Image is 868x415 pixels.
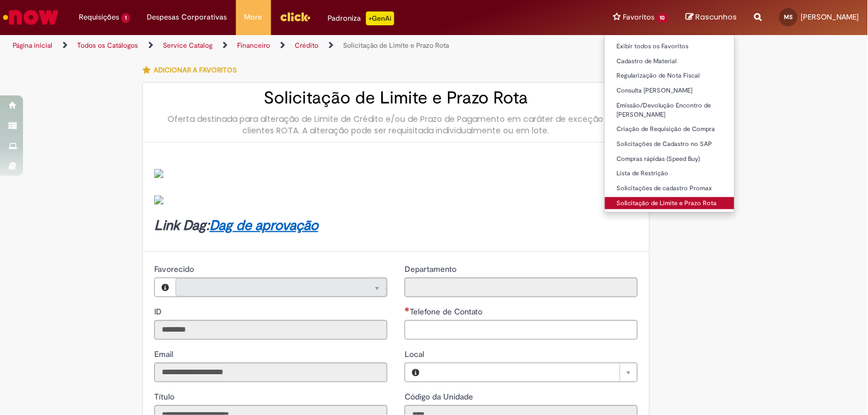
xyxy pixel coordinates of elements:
span: Somente leitura - Título [154,391,177,402]
a: Rascunhos [686,12,737,23]
input: ID [154,320,387,340]
span: Somente leitura - Departamento [405,264,459,274]
a: Regularização de Nota Fiscal [605,70,734,82]
a: Limpar campo Favorecido [176,278,387,297]
span: Telefone de Contato [410,306,485,317]
span: Somente leitura - Código da Unidade [405,391,475,402]
img: click_logo_yellow_360x200.png [280,8,311,25]
a: Solicitações de cadastro Promax [605,182,734,195]
span: Rascunhos [696,11,737,22]
a: Limpar campo Local [426,363,637,382]
input: Telefone de Contato [405,320,638,340]
label: Somente leitura - Email [154,348,176,360]
button: Adicionar a Favoritos [142,58,243,82]
a: Criação de Requisição de Compra [605,123,734,136]
button: Local, Visualizar este registro [405,363,426,382]
p: +GenAi [366,11,394,25]
span: Necessários [405,307,410,312]
span: Adicionar a Favoritos [154,66,237,75]
span: Somente leitura - ID [154,306,164,317]
img: sys_attachment.do [154,169,163,178]
span: 10 [657,13,669,23]
img: ServiceNow [1,6,60,29]
img: sys_attachment.do [154,195,163,205]
a: Lista de Restrição [605,167,734,180]
span: Favoritos [623,11,654,23]
a: Compras rápidas (Speed Buy) [605,153,734,166]
span: Somente leitura - Favorecido [154,264,196,274]
a: Dag de aprovação [210,217,318,235]
label: Somente leitura - ID [154,306,164,317]
ul: Favoritos [604,34,735,213]
ul: Trilhas de página [9,35,570,56]
span: MS [785,13,793,21]
a: Todos os Catálogos [77,41,138,50]
span: Somente leitura - Email [154,349,176,359]
a: Página inicial [13,41,52,50]
a: Exibir todos os Favoritos [605,40,734,53]
h2: Solicitação de Limite e Prazo Rota [154,89,638,107]
span: Requisições [79,11,119,23]
span: 1 [121,13,130,23]
strong: Link Dag: [154,217,318,235]
label: Somente leitura - Título [154,391,177,402]
input: Departamento [405,278,638,297]
a: Solicitação de Limite e Prazo Rota [605,197,734,210]
div: Oferta destinada para alteração de Limite de Crédito e/ou de Prazo de Pagamento em caráter de exc... [154,113,638,136]
a: Financeiro [237,41,270,50]
a: Service Catalog [163,41,212,50]
a: Emissão/Devolução Encontro de [PERSON_NAME] [605,99,734,121]
span: Local [405,349,427,359]
span: More [245,11,262,23]
span: [PERSON_NAME] [801,12,859,22]
a: Solicitação de Limite e Prazo Rota [343,41,449,50]
a: Crédito [295,41,318,50]
button: Favorecido, Visualizar este registro [155,278,176,297]
label: Somente leitura - Departamento [405,263,459,275]
input: Email [154,363,387,382]
div: Padroniza [328,11,394,25]
a: Solicitações de Cadastro no SAP [605,138,734,151]
a: Consulta [PERSON_NAME] [605,84,734,97]
label: Somente leitura - Código da Unidade [405,391,475,402]
a: Cadastro de Material [605,55,734,68]
span: Despesas Corporativas [147,11,227,23]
